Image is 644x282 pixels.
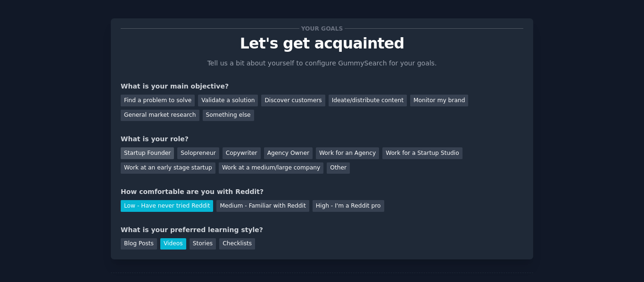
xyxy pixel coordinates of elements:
span: Your goals [299,24,345,33]
div: Agency Owner [264,147,313,159]
div: Work for an Agency [316,147,379,159]
div: High - I'm a Reddit pro [313,200,384,212]
p: Tell us a bit about yourself to configure GummySearch for your goals. [203,58,441,68]
div: Copywriter [223,147,261,159]
div: Validate a solution [198,95,258,106]
div: Videos [160,238,186,250]
div: Solopreneur [177,147,219,159]
div: Blog Posts [121,238,157,250]
div: Discover customers [261,95,325,106]
div: Other [327,162,350,174]
div: Something else [203,110,254,121]
div: Find a problem to solve [121,95,195,106]
div: Low - Have never tried Reddit [121,200,213,212]
div: What is your main objective? [121,81,523,91]
div: Medium - Familiar with Reddit [216,200,309,212]
div: Work at a medium/large company [219,162,323,174]
div: How comfortable are you with Reddit? [121,187,523,197]
div: Ideate/distribute content [329,95,407,106]
div: Work for a Startup Studio [382,147,462,159]
div: What is your preferred learning style? [121,225,523,235]
div: Work at an early stage startup [121,162,215,174]
div: Stories [190,238,216,250]
div: What is your role? [121,134,523,144]
div: General market research [121,110,199,121]
div: Checklists [219,238,255,250]
div: Monitor my brand [410,95,468,106]
p: Let's get acquainted [121,35,523,52]
div: Startup Founder [121,147,174,159]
